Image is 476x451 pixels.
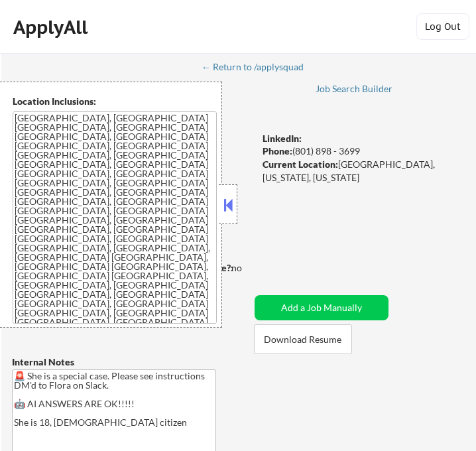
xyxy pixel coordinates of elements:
strong: Phone: [263,145,292,157]
div: no [231,261,269,275]
button: Add a Job Manually [255,295,388,320]
strong: LinkedIn: [263,133,302,144]
div: ApplyAll [13,16,91,38]
div: ← Return to /applysquad [202,62,316,72]
strong: Current Location: [263,159,338,170]
div: Location Inclusions: [13,95,217,108]
button: Log Out [416,13,469,40]
div: (801) 898 - 3699 [263,145,450,158]
a: ← Return to /applysquad [202,62,316,75]
div: Internal Notes [12,355,216,369]
a: Job Search Builder [316,84,393,97]
div: [GEOGRAPHIC_DATA], [US_STATE], [US_STATE] [263,158,450,184]
div: Job Search Builder [316,84,393,94]
button: Download Resume [254,324,352,354]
